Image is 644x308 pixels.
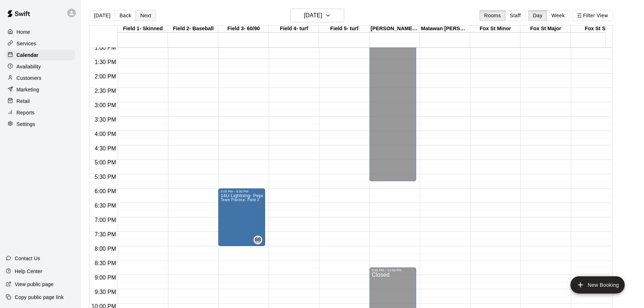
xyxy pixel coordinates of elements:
[221,198,259,202] span: Team Practice- Field 3
[93,117,118,123] span: 3:30 PM
[17,40,36,47] p: Services
[93,160,118,166] span: 5:00 PM
[93,289,118,295] span: 9:30 PM
[93,73,118,80] span: 2:00 PM
[470,26,521,32] div: Fox St Minor
[218,189,265,246] div: 6:00 PM – 8:00 PM: 14U Lightning- Pepe
[505,10,526,21] button: Staff
[547,10,570,21] button: Week
[17,98,30,105] p: Retail
[17,28,30,36] p: Home
[6,107,75,118] a: Reports
[168,26,218,32] div: Field 2- Baseball
[93,88,118,94] span: 2:30 PM
[290,9,344,22] button: [DATE]
[93,145,118,151] span: 4:30 PM
[115,10,136,21] button: Back
[93,275,118,281] span: 9:00 PM
[319,26,369,32] div: Field 5- turf
[218,26,269,32] div: Field 3- 60/90
[118,26,168,32] div: Field 1- Skinned
[6,38,75,49] a: Services
[529,10,547,21] button: Day
[6,61,75,72] a: Availability
[521,26,571,32] div: Fox St Major
[6,50,75,60] a: Calendar
[93,261,118,267] span: 8:30 PM
[420,26,470,32] div: Matawan [PERSON_NAME] Field
[571,26,621,32] div: Fox St Sr
[6,73,75,83] a: Customers
[304,10,322,21] h6: [DATE]
[17,74,41,82] p: Customers
[93,131,118,137] span: 4:00 PM
[93,189,118,195] span: 6:00 PM
[571,276,625,294] button: add
[372,269,414,272] div: 8:45 PM – 11:59 PM
[6,119,75,130] a: Settings
[17,121,35,128] p: Settings
[15,281,54,288] p: View public page
[17,63,41,70] p: Availability
[93,102,118,108] span: 3:00 PM
[93,232,118,238] span: 7:30 PM
[15,294,64,301] p: Copy public page link
[221,190,263,193] div: 6:00 PM – 8:00 PM
[17,86,39,93] p: Marketing
[254,236,262,244] div: Brian Burns
[572,10,613,21] button: Filter View
[89,10,115,21] button: [DATE]
[6,27,75,37] a: Home
[480,10,505,21] button: Rooms
[93,59,118,65] span: 1:30 PM
[269,26,319,32] div: Field 4- turf
[255,236,261,244] span: BB
[93,217,118,223] span: 7:00 PM
[15,255,40,262] p: Contact Us
[15,268,42,275] p: Help Center
[17,51,38,59] p: Calendar
[136,10,156,21] button: Next
[6,96,75,107] a: Retail
[6,84,75,95] a: Marketing
[93,45,118,51] span: 1:00 PM
[93,246,118,252] span: 8:00 PM
[17,109,35,116] p: Reports
[93,174,118,180] span: 5:30 PM
[93,203,118,209] span: 6:30 PM
[257,236,262,244] span: Brian Burns
[369,26,420,32] div: [PERSON_NAME] Park Snack Stand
